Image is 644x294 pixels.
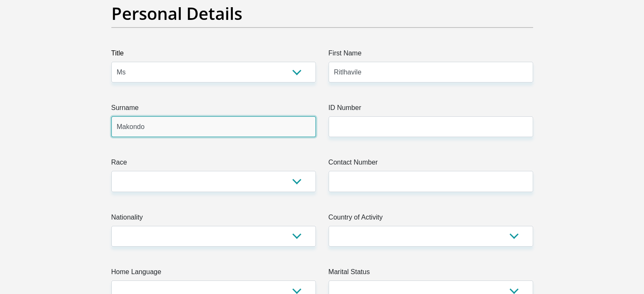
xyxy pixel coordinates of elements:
[329,48,533,62] label: First Name
[329,157,533,171] label: Contact Number
[329,267,533,280] label: Marital Status
[111,103,316,116] label: Surname
[111,48,316,62] label: Title
[111,3,533,24] h2: Personal Details
[111,267,316,280] label: Home Language
[329,171,533,192] input: Contact Number
[111,157,316,171] label: Race
[329,103,533,116] label: ID Number
[329,116,533,137] input: ID Number
[111,116,316,137] input: Surname
[111,212,316,226] label: Nationality
[329,62,533,82] input: First Name
[329,212,533,226] label: Country of Activity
